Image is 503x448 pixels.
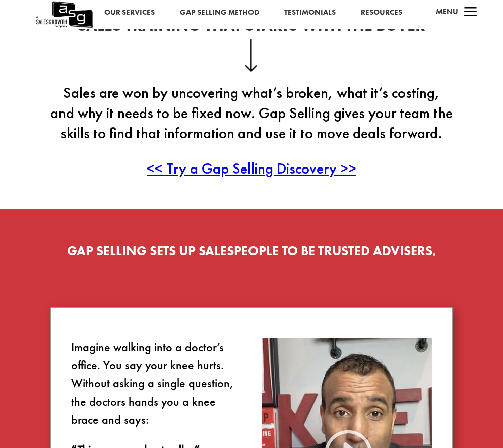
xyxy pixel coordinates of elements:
[50,83,453,159] p: Sales are won by uncovering what’s broken, what it’s costing, and why it needs to be fixed now. G...
[436,7,458,17] span: Menu
[50,244,453,262] h2: Gap Selling SETS UP SALESPEOPLE TO BE TRUSTED ADVISERS.
[71,338,242,441] p: Imagine walking into a doctor’s office. You say your knee hurts. Without asking a single question...
[461,3,481,23] span: a
[245,39,258,71] img: down-arrow
[361,6,402,19] a: Resources
[147,158,356,178] a: << Try a Gap Selling Discovery >>
[180,6,259,19] a: Gap Selling Method
[284,6,336,19] a: Testimonials
[104,6,155,19] a: Our Services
